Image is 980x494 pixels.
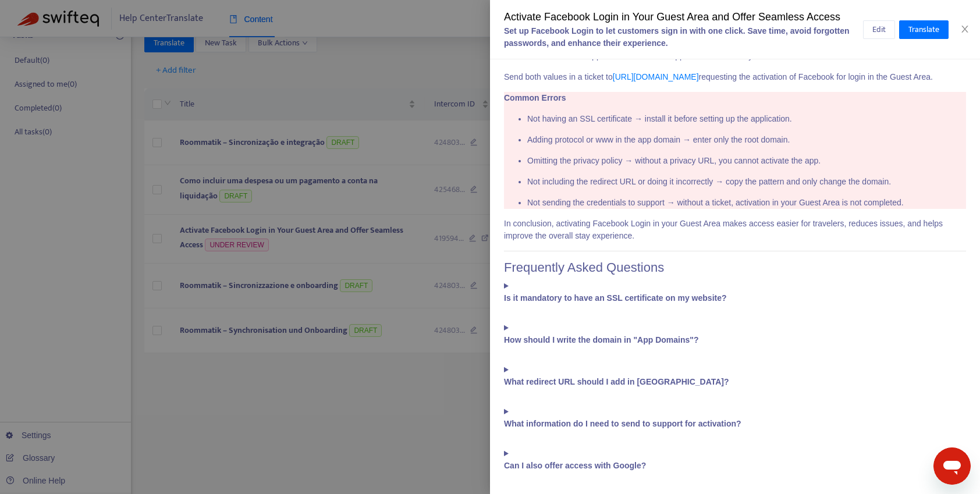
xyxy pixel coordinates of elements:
b: Can I also offer access with Google? [504,461,646,470]
summary: How should I write the domain in "App Domains"? [504,322,966,346]
p: Not sending the credentials to support → without a ticket, activation in your Guest Area is not c... [527,197,966,209]
b: Is it mandatory to have an SSL certificate on my website? [504,293,727,303]
b: How should I write the domain in "App Domains"? [504,335,699,344]
div: Activate Facebook Login in Your Guest Area and Offer Seamless Access [504,9,863,25]
p: Not including the redirect URL or doing it incorrectly → copy the pattern and only change the dom... [527,176,966,188]
button: Close [957,24,973,35]
div: Set up Facebook Login to let customers sign in with one click. Save time, avoid forgotten passwor... [504,25,863,49]
span: Translate [908,23,939,36]
iframe: Botón para iniciar la ventana de mensajería [933,447,971,485]
span: close [960,24,970,34]
summary: What information do I need to send to support for activation? [504,406,966,430]
p: Not having an SSL certificate → install it before setting up the application. [527,113,966,125]
button: Translate [899,20,949,39]
p: Omitting the privacy policy → without a privacy URL, you cannot activate the app. [527,155,966,167]
summary: Can I also offer access with Google? [504,447,966,472]
p: Adding protocol or www in the app domain → enter only the root domain. [527,134,966,146]
b: What redirect URL should I add in [GEOGRAPHIC_DATA]? [504,377,729,386]
b: Common Errors [504,93,566,102]
b: What information do I need to send to support for activation? [504,419,741,428]
a: [URL][DOMAIN_NAME] [613,72,699,81]
p: In conclusion, activating Facebook Login in your Guest Area makes access easier for travelers, re... [504,218,966,242]
h1: Frequently Asked Questions [504,260,966,275]
summary: Is it mandatory to have an SSL certificate on my website? [504,280,966,304]
p: Send both values in a ticket to requesting the activation of Facebook for login in the Guest Area. [504,71,966,83]
span: Edit [872,23,886,36]
button: Edit [863,20,895,39]
summary: What redirect URL should I add in [GEOGRAPHIC_DATA]? [504,364,966,388]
